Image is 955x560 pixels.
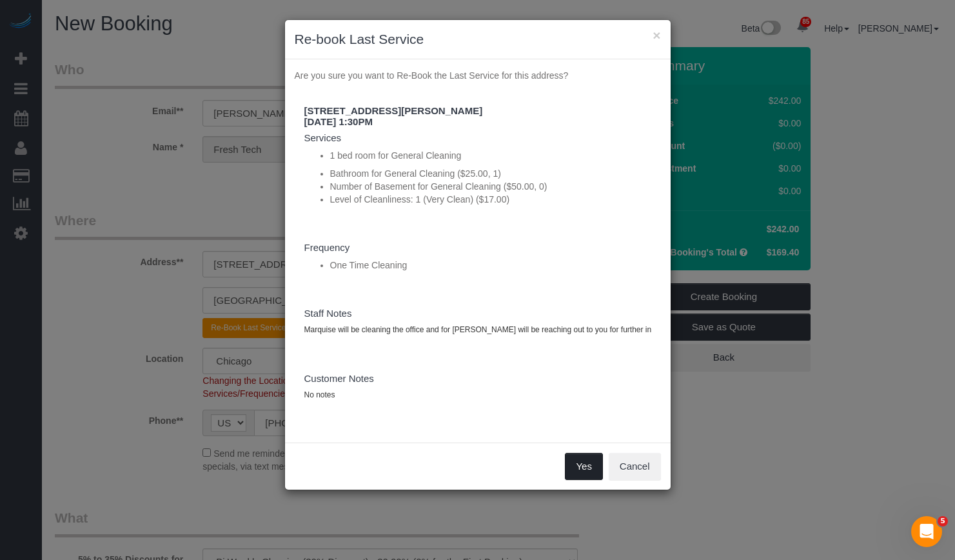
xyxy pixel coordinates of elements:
[304,116,373,127] b: [DATE] 1:30PM
[304,374,651,385] h4: Customer Notes
[938,516,948,526] span: 5
[304,105,483,116] b: [STREET_ADDRESS][PERSON_NAME]
[911,516,942,547] iframe: Intercom live chat
[330,259,651,272] li: One Time Cleaning
[330,193,651,206] li: Level of Cleanliness: 1 (Very Clean) ($17.00)
[330,180,651,193] li: Number of Basement for General Cleaning ($50.00, 0)
[330,167,651,180] li: Bathroom for General Cleaning ($25.00, 1)
[565,453,602,480] button: Yes
[295,69,661,82] p: Are you sure you want to Re-Book the Last Service for this address?
[295,30,661,49] h3: Re-book Last Service
[304,390,651,401] pre: No notes
[304,243,651,254] h4: Frequency
[304,308,651,319] h4: Staff Notes
[285,20,671,490] sui-modal: Re-book Last Service
[653,28,660,42] button: ×
[609,453,661,480] button: Cancel
[304,133,651,144] h4: Services
[304,325,651,335] pre: Marquise will be cleaning the office and for [PERSON_NAME] will be reaching out to you for furthe...
[330,149,651,162] li: 1 bed room for General Cleaning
